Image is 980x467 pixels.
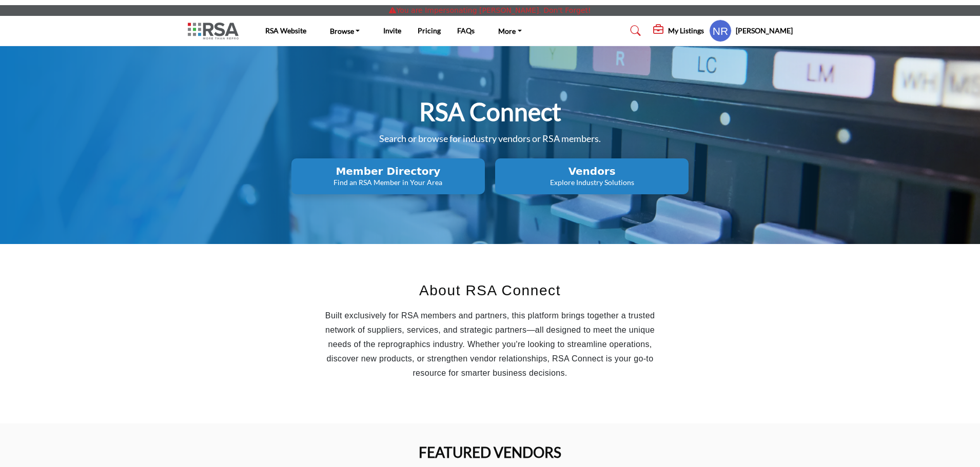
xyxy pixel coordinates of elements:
[418,26,441,35] a: Pricing
[419,444,561,461] h2: FEATURED VENDORS
[295,165,482,177] h2: Member Directory
[291,158,485,194] button: Member Directory Find an RSA Member in Your Area
[323,24,367,38] a: Browse
[668,26,704,35] h5: My Listings
[265,26,306,35] a: RSA Website
[653,25,704,37] div: My Listings
[457,26,475,35] a: FAQs
[709,19,732,42] button: Show hide supplier dropdown
[620,23,648,39] a: Search
[498,165,685,177] h2: Vendors
[383,26,401,35] a: Invite
[295,177,482,188] p: Find an RSA Member in Your Area
[419,96,561,128] h1: RSA Connect
[313,280,667,301] h2: About RSA Connect
[736,26,793,36] h5: [PERSON_NAME]
[313,309,667,380] p: Built exclusively for RSA members and partners, this platform brings together a trusted network o...
[491,24,529,38] a: More
[495,158,689,194] button: Vendors Explore Industry Solutions
[188,23,244,39] img: Site Logo
[498,177,685,188] p: Explore Industry Solutions
[379,133,601,144] span: Search or browse for industry vendors or RSA members.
